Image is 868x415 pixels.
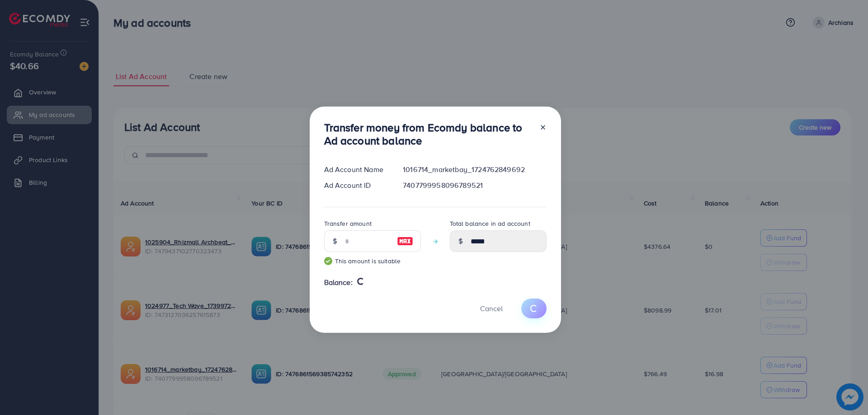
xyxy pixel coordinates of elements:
[324,121,532,147] h3: Transfer money from Ecomdy balance to Ad account balance
[317,180,396,191] div: Ad Account ID
[324,256,421,266] small: This amount is suitable
[317,164,396,175] div: Ad Account Name
[397,236,413,247] img: image
[450,219,530,228] label: Total balance in ad account
[324,257,332,265] img: guide
[480,303,503,313] span: Cancel
[324,277,353,288] span: Balance:
[396,164,553,175] div: 1016714_marketbay_1724762849692
[396,180,553,191] div: 7407799958096789521
[469,298,514,318] button: Cancel
[324,219,372,228] label: Transfer amount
